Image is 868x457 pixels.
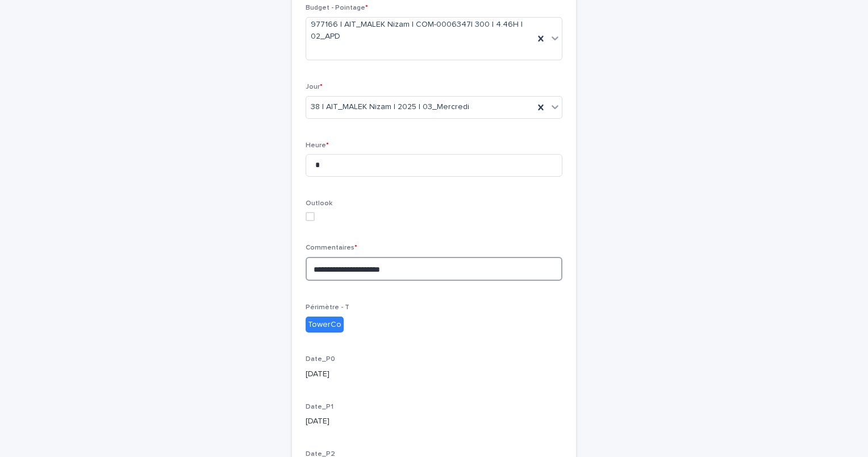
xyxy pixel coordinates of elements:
span: Date_P1 [306,404,333,410]
span: Date_P0 [306,356,335,363]
span: 977166 | AIT_MALEK Nizam | COM-0006347| 300 | 4.46H | 02_APD [311,19,529,43]
span: Jour [306,84,323,90]
span: Commentaires [306,244,357,251]
span: Périmètre - T [306,304,349,311]
div: TowerCo [306,317,344,333]
span: 38 | AIT_MALEK Nizam | 2025 | 03_Mercredi [311,101,469,113]
p: [DATE] [306,368,562,380]
p: [DATE] [306,416,562,427]
span: Budget - Pointage [306,5,368,11]
span: Heure [306,142,329,149]
span: Outlook [306,200,332,207]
